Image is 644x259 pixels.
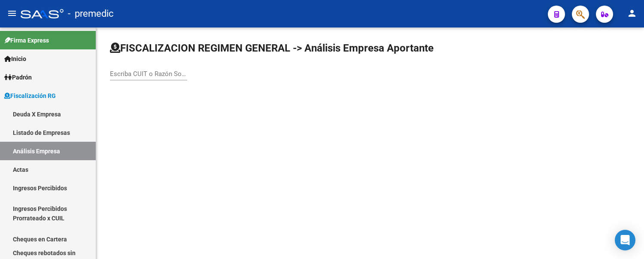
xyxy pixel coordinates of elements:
[615,230,635,250] div: Open Intercom Messenger
[68,4,114,23] span: - premedic
[4,73,32,82] span: Padrón
[4,91,56,101] span: Fiscalización RG
[7,8,17,18] mat-icon: menu
[627,8,637,18] mat-icon: person
[110,41,434,55] h1: FISCALIZACION REGIMEN GENERAL -> Análisis Empresa Aportante
[4,36,49,45] span: Firma Express
[4,54,26,64] span: Inicio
